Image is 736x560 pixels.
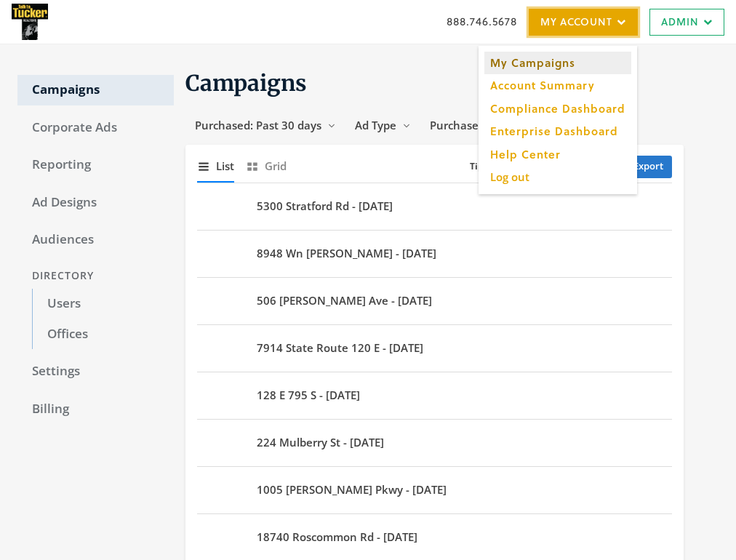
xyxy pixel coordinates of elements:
a: My Account [529,9,638,36]
span: Purchase Type [430,118,506,132]
a: Admin [649,9,724,36]
a: Ad Designs [17,188,174,218]
button: Purchase Type [420,112,530,139]
small: Share these ads through a CSV. [470,160,613,174]
b: 5300 Stratford Rd - [DATE] [257,198,393,215]
span: List [216,158,234,175]
span: Campaigns [185,69,307,97]
span: Grid [265,158,287,175]
img: Adwerx [12,4,48,40]
b: 8948 Wn [PERSON_NAME] - [DATE] [257,245,436,262]
b: 224 Mulberry St - [DATE] [257,434,384,451]
input: Log out [484,165,631,188]
a: Compliance Dashboard [484,97,631,119]
button: 18740 Roscommon Rd - [DATE] [197,520,672,555]
a: Export [625,156,672,178]
a: Audiences [17,225,174,255]
a: My Campaigns [484,52,631,74]
a: Help Center [484,143,631,165]
button: 8948 Wn [PERSON_NAME] - [DATE] [197,236,672,271]
a: Enterprise Dashboard [484,120,631,143]
b: 128 E 795 S - [DATE] [257,387,360,404]
a: 888.746.5678 [447,14,517,29]
a: Billing [17,394,174,425]
a: Offices [32,319,174,350]
b: 7914 State Route 120 E - [DATE] [257,340,423,356]
button: 5300 Stratford Rd - [DATE] [197,189,672,224]
b: 1005 [PERSON_NAME] Pkwy - [DATE] [257,481,447,498]
a: Corporate Ads [17,113,174,143]
span: Purchased: Past 30 days [195,118,321,132]
a: Account Summary [484,74,631,97]
button: Ad Type [345,112,420,139]
b: 18740 Roscommon Rd - [DATE] [257,529,417,545]
div: Directory [17,263,174,289]
button: 224 Mulberry St - [DATE] [197,425,672,460]
button: List [197,151,234,182]
a: Settings [17,356,174,387]
b: Tip: [470,160,486,172]
button: 128 E 795 S - [DATE] [197,378,672,413]
button: Grid [246,151,287,182]
a: Reporting [17,150,174,180]
a: Users [32,289,174,319]
button: Purchased: Past 30 days [185,112,345,139]
button: 506 [PERSON_NAME] Ave - [DATE] [197,284,672,319]
span: Ad Type [355,118,396,132]
a: Campaigns [17,75,174,105]
button: 1005 [PERSON_NAME] Pkwy - [DATE] [197,473,672,508]
b: 506 [PERSON_NAME] Ave - [DATE] [257,292,432,309]
button: 7914 State Route 120 E - [DATE] [197,331,672,366]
